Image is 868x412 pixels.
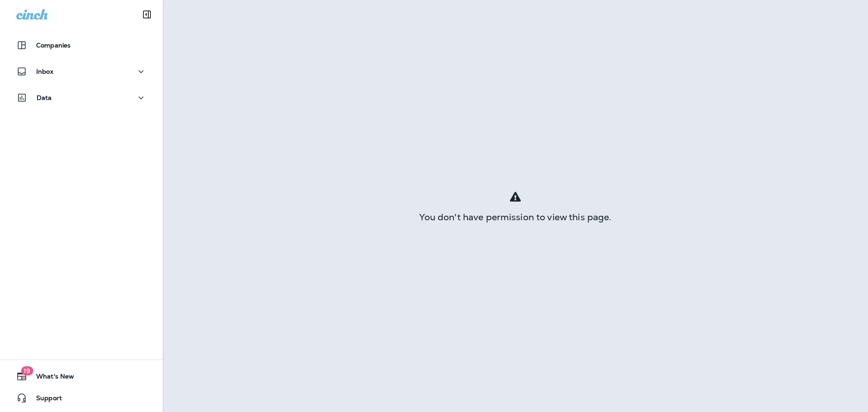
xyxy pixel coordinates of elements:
p: Companies [36,42,71,49]
button: Data [9,89,154,107]
span: 19 [21,366,33,375]
button: Support [9,389,154,407]
p: Inbox [36,68,53,75]
button: Companies [9,36,154,54]
button: Collapse Sidebar [134,5,160,24]
span: What's New [27,373,74,384]
span: Support [27,394,62,405]
div: You don't have permission to view this page. [163,213,868,221]
button: 19What's New [9,367,154,385]
button: Inbox [9,62,154,81]
p: Data [37,94,52,101]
